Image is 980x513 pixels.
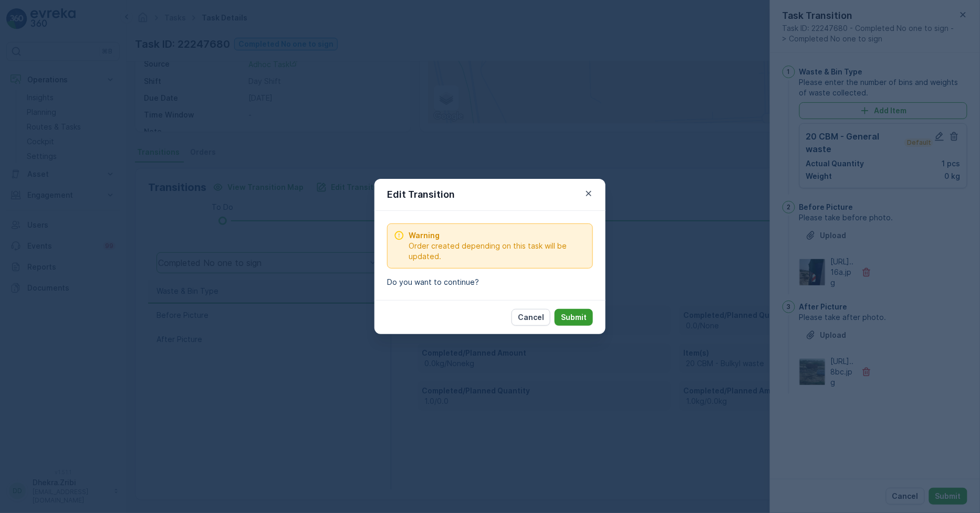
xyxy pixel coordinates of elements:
p: Cancel [518,312,544,323]
p: Submit [561,312,587,323]
p: Edit Transition [387,187,455,202]
span: Warning [409,230,586,241]
button: Cancel [512,309,550,326]
p: Do you want to continue? [387,277,593,287]
span: Order created depending on this task will be updated. [409,241,586,262]
button: Submit [555,309,593,326]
